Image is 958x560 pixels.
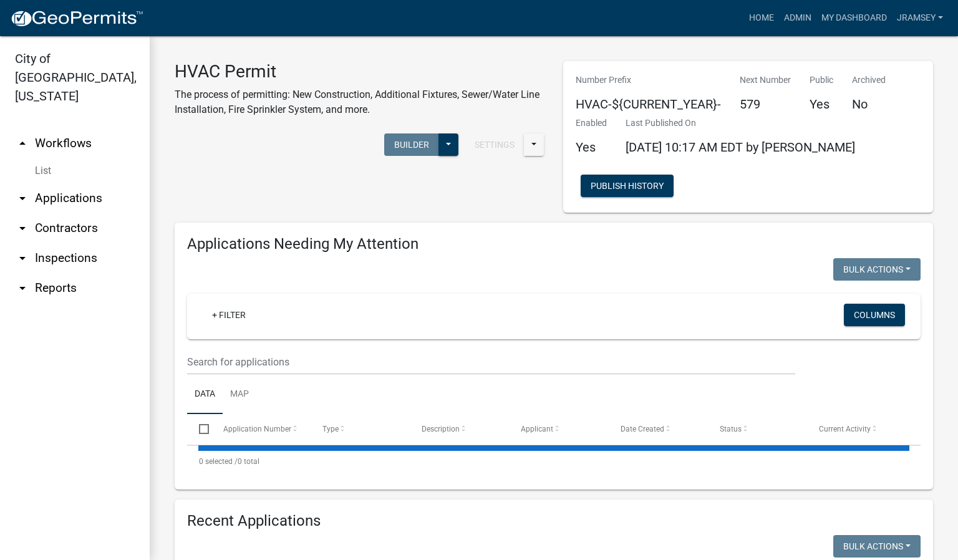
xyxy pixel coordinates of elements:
h3: HVAC Permit [175,61,544,82]
a: + Filter [202,304,256,326]
h5: Yes [576,140,607,155]
a: Map [223,375,256,415]
h5: 579 [740,97,791,112]
i: arrow_drop_down [15,251,30,266]
a: jramsey [892,6,948,30]
a: Data [187,375,223,415]
a: My Dashboard [816,6,892,30]
p: Last Published On [626,117,855,130]
span: Current Activity [819,425,871,433]
p: Public [810,74,833,87]
div: 0 total [187,446,921,477]
button: Settings [465,133,525,156]
datatable-header-cell: Status [708,414,807,444]
datatable-header-cell: Applicant [509,414,608,444]
h5: No [852,97,886,112]
span: Type [322,425,339,433]
datatable-header-cell: Date Created [608,414,707,444]
span: 0 selected / [199,457,238,466]
datatable-header-cell: Description [410,414,509,444]
button: Bulk Actions [833,535,921,558]
wm-modal-confirm: Workflow Publish History [581,182,674,192]
p: Next Number [740,74,791,87]
button: Builder [384,133,439,156]
input: Search for applications [187,349,795,375]
p: Number Prefix [576,74,721,87]
span: [DATE] 10:17 AM EDT by [PERSON_NAME] [626,140,855,155]
span: Date Created [621,425,664,433]
span: Applicant [521,425,553,433]
h4: Recent Applications [187,512,921,530]
h4: Applications Needing My Attention [187,235,921,253]
p: Archived [852,74,886,87]
button: Columns [844,304,905,326]
span: Description [422,425,460,433]
i: arrow_drop_up [15,136,30,151]
span: Status [720,425,742,433]
a: Admin [779,6,816,30]
datatable-header-cell: Select [187,414,211,444]
i: arrow_drop_down [15,191,30,206]
datatable-header-cell: Current Activity [807,414,906,444]
button: Publish History [581,175,674,197]
p: The process of permitting: New Construction, Additional Fixtures, Sewer/Water Line Installation, ... [175,87,544,117]
a: Home [744,6,779,30]
i: arrow_drop_down [15,281,30,296]
h5: Yes [810,97,833,112]
datatable-header-cell: Application Number [211,414,310,444]
button: Bulk Actions [833,258,921,281]
i: arrow_drop_down [15,221,30,236]
span: Application Number [223,425,291,433]
h5: HVAC-${CURRENT_YEAR}- [576,97,721,112]
p: Enabled [576,117,607,130]
datatable-header-cell: Type [311,414,410,444]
